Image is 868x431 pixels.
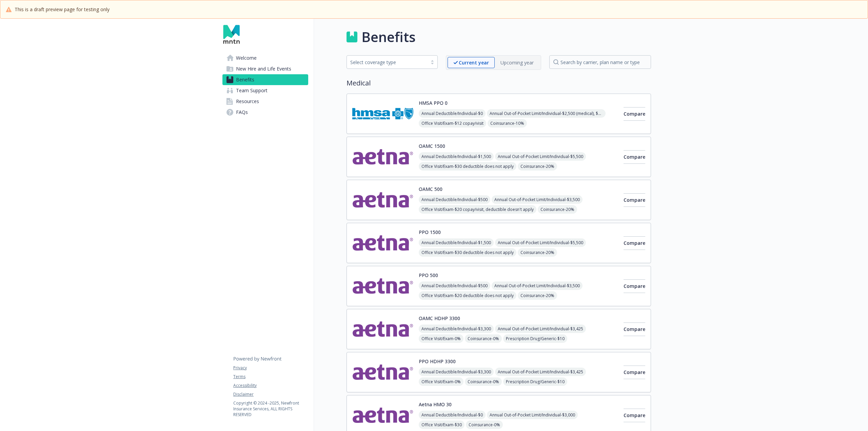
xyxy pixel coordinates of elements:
[503,377,567,386] span: Prescription Drug/Generic - $10
[624,193,645,207] button: Compare
[495,152,586,161] span: Annual Out-of-Pocket Limit/Individual - $5,500
[492,195,583,204] span: Annual Out-of-Pocket Limit/Individual - $3,500
[487,109,606,118] span: Annual Out-of-Pocket Limit/Individual - $2,500 (medical), $3,600 (prescription)
[518,162,557,171] span: Coinsurance - 20%
[549,55,651,69] input: search by carrier, plan name or type
[624,279,645,293] button: Compare
[624,240,645,246] span: Compare
[233,391,308,397] a: Disclaimer
[347,78,651,88] h2: Medical
[233,374,308,380] a: Terms
[352,185,413,214] img: Aetna Inc carrier logo
[236,85,268,96] span: Team Support
[495,238,586,247] span: Annual Out-of-Pocket Limit/Individual - $5,500
[419,401,452,408] button: Aetna HMO 30
[233,383,308,389] a: Accessibility
[624,107,645,121] button: Compare
[492,281,583,290] span: Annual Out-of-Pocket Limit/Individual - $3,500
[222,85,308,96] a: Team Support
[518,291,557,300] span: Coinsurance - 20%
[624,412,645,418] span: Compare
[352,315,413,344] img: Aetna Inc carrier logo
[624,409,645,422] button: Compare
[352,229,413,257] img: Aetna Inc carrier logo
[419,109,486,118] span: Annual Deductible/Individual - $0
[15,6,110,13] span: This is a draft preview page for testing only
[236,107,248,118] span: FAQs
[236,63,291,74] span: New Hire and Life Events
[538,205,577,214] span: Coinsurance - 20%
[624,197,645,203] span: Compare
[352,142,413,171] img: Aetna Inc carrier logo
[624,366,645,379] button: Compare
[624,326,645,332] span: Compare
[419,238,494,247] span: Annual Deductible/Individual - $1,500
[419,205,536,214] span: Office Visit/Exam - $20 copay/visit, deductible doesn't apply
[419,162,516,171] span: Office Visit/Exam - $30 deductible does not apply
[419,325,494,333] span: Annual Deductible/Individual - $3,300
[419,368,494,376] span: Annual Deductible/Individual - $3,300
[419,358,456,365] button: PPO HDHP 3300
[352,358,413,387] img: Aetna Inc carrier logo
[222,53,308,63] a: Welcome
[419,195,490,204] span: Annual Deductible/Individual - $500
[419,315,460,322] button: OAMC HDHP 3300
[419,411,486,419] span: Annual Deductible/Individual - $0
[495,368,586,376] span: Annual Out-of-Pocket Limit/Individual - $3,425
[352,99,413,128] img: Hawaii Medical Service Association carrier logo
[419,248,516,257] span: Office Visit/Exam - $30 deductible does not apply
[419,99,448,106] button: HMSA PPO 0
[624,150,645,164] button: Compare
[419,185,442,193] button: OAMC 500
[361,27,416,47] h1: Benefits
[222,63,308,74] a: New Hire and Life Events
[624,369,645,375] span: Compare
[352,272,413,300] img: Aetna Inc carrier logo
[350,59,424,66] div: Select coverage type
[624,154,645,160] span: Compare
[624,236,645,250] button: Compare
[419,229,441,236] button: PPO 1500
[500,59,534,66] p: Upcoming year
[222,96,308,107] a: Resources
[222,74,308,85] a: Benefits
[419,119,486,128] span: Office Visit/Exam - $12 copay/visit
[487,411,578,419] span: Annual Out-of-Pocket Limit/Individual - $3,000
[518,248,557,257] span: Coinsurance - 20%
[503,334,567,343] span: Prescription Drug/Generic - $10
[419,142,445,150] button: OAMC 1500
[233,365,308,371] a: Privacy
[419,152,494,161] span: Annual Deductible/Individual - $1,500
[236,96,259,107] span: Resources
[419,291,516,300] span: Office Visit/Exam - $20 deductible does not apply
[624,283,645,289] span: Compare
[465,377,502,386] span: Coinsurance - 0%
[419,377,463,386] span: Office Visit/Exam - 0%
[466,420,503,429] span: Coinsurance - 0%
[222,107,308,118] a: FAQs
[419,281,490,290] span: Annual Deductible/Individual - $500
[459,59,489,66] p: Current year
[495,325,586,333] span: Annual Out-of-Pocket Limit/Individual - $3,425
[419,420,465,429] span: Office Visit/Exam - $30
[419,272,438,279] button: PPO 500
[488,119,527,128] span: Coinsurance - 10%
[624,111,645,117] span: Compare
[236,53,257,63] span: Welcome
[236,74,254,85] span: Benefits
[419,334,463,343] span: Office Visit/Exam - 0%
[352,401,413,430] img: Aetna Inc carrier logo
[233,400,308,417] p: Copyright © 2024 - 2025 , Newfront Insurance Services, ALL RIGHTS RESERVED
[465,334,502,343] span: Coinsurance - 0%
[624,322,645,336] button: Compare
